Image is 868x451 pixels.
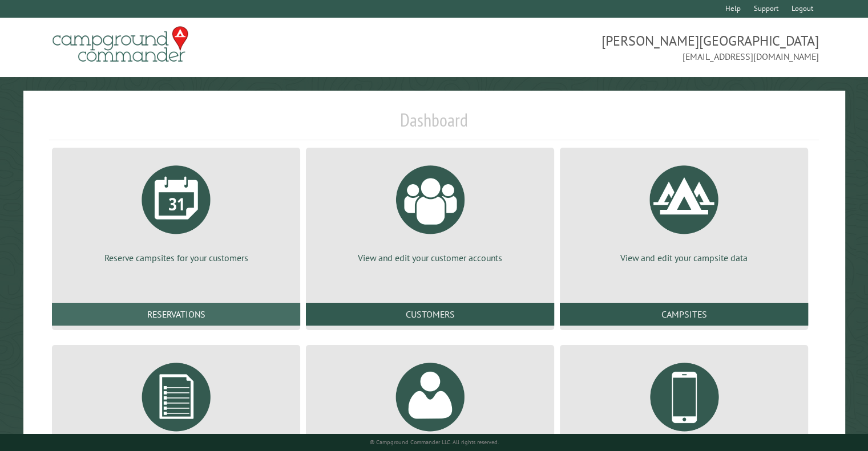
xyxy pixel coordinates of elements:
[49,22,192,67] img: Campground Commander
[49,109,819,140] h1: Dashboard
[370,438,499,446] small: © Campground Commander LLC. All rights reserved.
[434,31,819,63] span: [PERSON_NAME][GEOGRAPHIC_DATA] [EMAIL_ADDRESS][DOMAIN_NAME]
[66,251,286,264] p: Reserve campsites for your customers
[560,303,808,326] a: Campsites
[66,157,286,264] a: Reserve campsites for your customers
[320,251,540,264] p: View and edit your customer accounts
[574,157,794,264] a: View and edit your campsite data
[574,251,794,264] p: View and edit your campsite data
[306,303,554,326] a: Customers
[52,303,300,326] a: Reservations
[320,157,540,264] a: View and edit your customer accounts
